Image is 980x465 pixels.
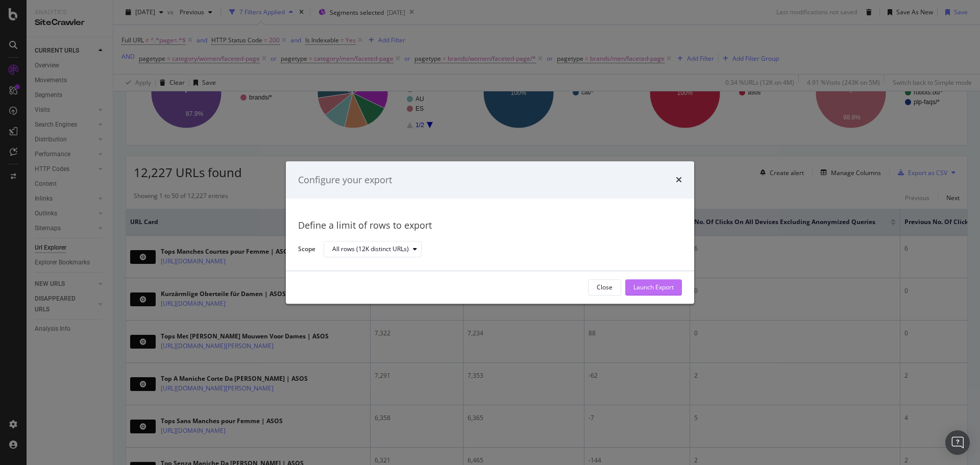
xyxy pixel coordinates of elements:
[324,241,422,258] button: All rows (12K distinct URLs)
[945,430,970,455] div: Open Intercom Messenger
[597,283,612,292] div: Close
[625,279,682,296] button: Launch Export
[298,244,315,256] label: Scope
[286,161,694,304] div: modal
[588,279,621,296] button: Close
[298,219,682,233] div: Define a limit of rows to export
[298,174,392,187] div: Configure your export
[676,174,682,187] div: times
[633,283,674,292] div: Launch Export
[332,247,409,253] div: All rows (12K distinct URLs)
